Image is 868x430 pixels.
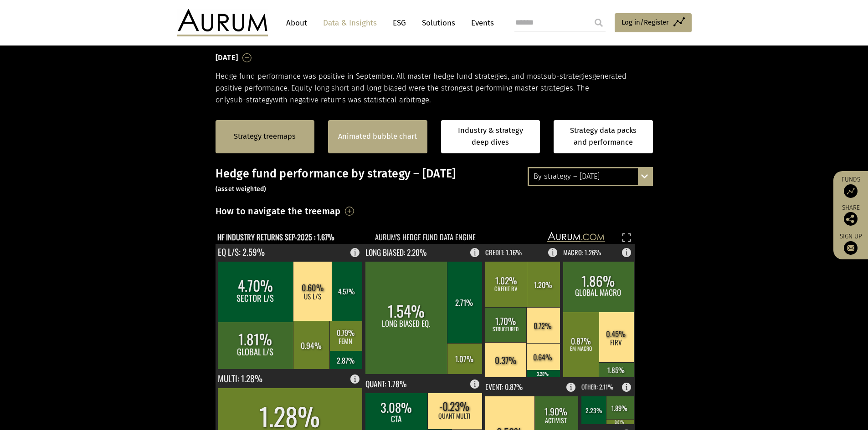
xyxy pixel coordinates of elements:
[338,131,417,142] a: Animated bubble chart
[216,71,653,106] p: Hedge fund performance was positive in September. All master hedge fund strategies, and most gene...
[388,15,411,31] a: ESG
[615,13,692,32] a: Log in/Register
[234,131,296,142] a: Strategy treemaps
[844,184,858,198] img: Access Funds
[216,185,267,193] small: (asset weighted)
[282,15,312,31] a: About
[467,15,494,31] a: Events
[441,120,540,153] a: Industry & strategy deep dives
[216,167,653,194] h3: Hedge fund performance by strategy – [DATE]
[177,9,268,36] img: Aurum
[216,203,341,219] h3: How to navigate the treemap
[544,72,592,81] span: sub-strategies
[417,15,460,31] a: Solutions
[216,51,238,65] h3: [DATE]
[554,120,653,153] a: Strategy data packs and performance
[838,176,863,198] a: Funds
[590,14,608,32] input: Submit
[844,241,858,255] img: Sign up to our newsletter
[621,17,669,28] span: Log in/Register
[838,205,863,226] div: Share
[529,168,652,185] div: By strategy – [DATE]
[230,96,273,104] span: sub-strategy
[844,212,858,226] img: Share this post
[318,15,381,31] a: Data & Insights
[838,233,863,255] a: Sign up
